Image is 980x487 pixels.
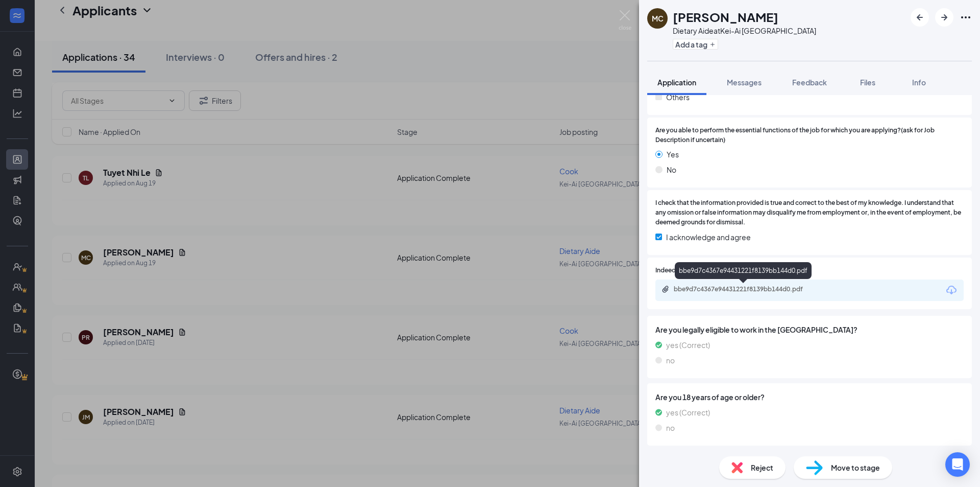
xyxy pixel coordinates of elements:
[655,198,964,227] span: I check that the information provided is true and correct to the best of my knowledge. I understa...
[709,41,716,48] svg: Plus
[666,407,710,418] span: yes (Correct)
[655,324,964,335] span: Are you legally eligible to work in the [GEOGRAPHIC_DATA]?
[673,26,816,36] div: Dietary Aide at Kei-Ai [GEOGRAPHIC_DATA]
[914,11,926,24] svg: ArrowLeftNew
[666,339,710,351] span: yes (Correct)
[938,11,950,24] svg: ArrowRight
[860,78,875,87] span: Files
[666,91,690,103] span: Others
[661,285,827,295] a: Paperclipbbe9d7c4367e94431221f8139bb144d0.pdf
[945,284,958,296] svg: Download
[666,355,675,366] span: no
[831,462,880,473] span: Move to stage
[674,285,817,293] div: bbe9d7c4367e94431221f8139bb144d0.pdf
[751,462,773,473] span: Reject
[666,422,675,433] span: no
[652,13,664,24] div: MC
[935,8,953,27] button: ArrowRight
[667,149,679,160] span: Yes
[960,11,972,24] svg: Ellipses
[666,231,751,243] span: I acknowledge and agree
[673,39,718,50] button: PlusAdd a tag
[673,8,778,26] h1: [PERSON_NAME]
[675,262,812,279] div: bbe9d7c4367e94431221f8139bb144d0.pdf
[657,78,696,87] span: Application
[727,78,762,87] span: Messages
[655,391,964,403] span: Are you 18 years of age or older?
[792,78,827,87] span: Feedback
[655,266,700,275] span: Indeed Resume
[661,285,670,293] svg: Paperclip
[911,8,929,27] button: ArrowLeftNew
[667,164,676,175] span: No
[945,452,970,477] div: Open Intercom Messenger
[912,78,926,87] span: Info
[655,126,964,145] span: Are you able to perform the essential functions of the job for which you are applying?(ask for Jo...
